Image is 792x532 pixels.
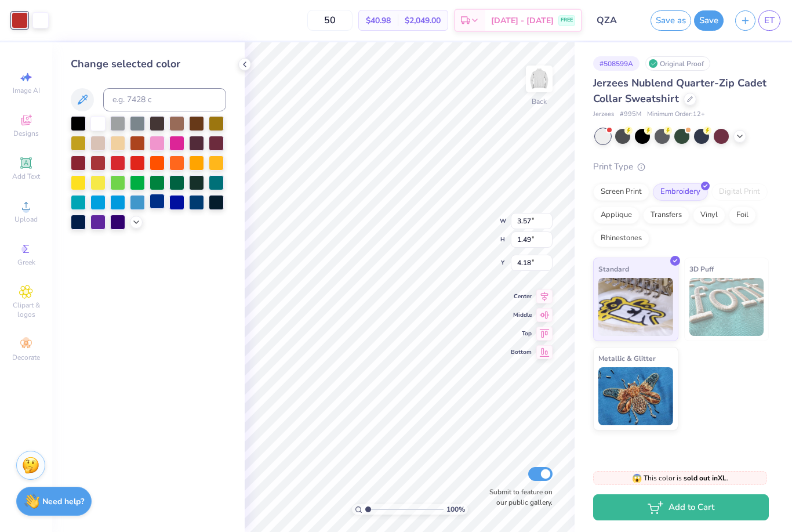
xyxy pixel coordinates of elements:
span: Metallic & Glitter [598,352,656,364]
span: 😱 [632,473,642,484]
img: Back [528,67,551,91]
div: Transfers [643,207,689,224]
span: Jerzees [593,110,614,120]
span: Greek [17,258,35,267]
span: Jerzees Nublend Quarter-Zip Cadet Collar Sweatshirt [593,76,766,106]
span: 100 % [446,504,465,515]
span: $40.98 [366,15,391,27]
span: Image AI [13,86,40,95]
div: # 508599A [593,56,640,71]
button: Save [694,10,724,31]
span: Minimum Order: 12 + [647,110,705,120]
button: Save as [651,10,691,31]
span: Add Text [12,172,40,181]
div: Original Proof [645,56,710,71]
div: Print Type [593,160,769,173]
button: Add to Cart [593,494,769,520]
strong: Need help? [42,496,84,507]
div: Digital Print [711,183,768,201]
span: Standard [598,263,629,275]
div: Screen Print [593,183,649,201]
div: Applique [593,207,640,224]
span: Middle [511,311,532,319]
img: Standard [598,278,673,336]
div: Embroidery [653,183,708,201]
div: Vinyl [693,207,725,224]
span: This color is . [632,473,728,483]
img: 3D Puff [689,278,764,336]
input: – – [307,10,353,31]
div: Back [532,96,547,107]
img: Metallic & Glitter [598,367,673,425]
div: Rhinestones [593,230,649,247]
span: Decorate [12,353,40,362]
span: Bottom [511,348,532,356]
span: FREE [561,16,573,24]
span: Center [511,292,532,301]
div: Foil [729,207,756,224]
input: Untitled Design [588,9,645,32]
span: Designs [13,129,39,138]
input: e.g. 7428 c [103,88,226,111]
span: $2,049.00 [405,15,441,27]
a: ET [758,10,780,31]
span: Upload [14,215,38,224]
span: Top [511,330,532,338]
span: 3D Puff [689,263,714,275]
span: Clipart & logos [6,301,46,319]
span: ET [764,14,775,27]
span: # 995M [620,110,641,120]
div: Change selected color [71,56,226,72]
span: [DATE] - [DATE] [491,15,554,27]
strong: sold out in XL [684,473,726,483]
label: Submit to feature on our public gallery. [483,487,553,508]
